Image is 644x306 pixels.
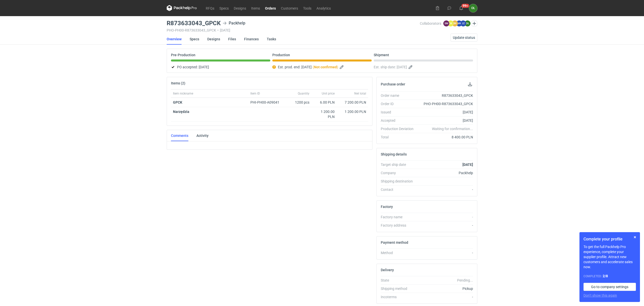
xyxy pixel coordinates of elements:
div: PHO-PH00-R873633043_GPCK [418,101,473,106]
button: Edit estimated production end date [339,64,345,70]
a: Files [228,34,236,45]
div: 1 200.00 PLN [339,109,366,114]
a: Overview [167,34,182,45]
h2: Items (2) [171,81,185,85]
div: [DATE] [418,118,473,123]
h2: Delivery [381,268,394,272]
em: Pending... [457,278,473,282]
div: - [418,187,473,192]
a: Items [249,5,262,11]
a: Finances [244,34,259,45]
div: Factory address [381,223,418,228]
div: 6.00 PLN [313,100,335,105]
p: Production [272,53,290,57]
a: Orders [262,5,278,11]
span: [DATE] [199,64,209,70]
div: - [418,223,473,228]
div: Target ship date [381,162,418,167]
span: Unit price [322,91,335,96]
div: Completed: [583,273,636,279]
div: [DATE] [418,110,473,115]
figcaption: OŁ [464,20,471,26]
figcaption: JZ [460,20,466,26]
div: - [418,294,473,299]
strong: [DATE] [462,163,473,167]
div: Total [381,135,418,140]
h2: Payment method [381,240,408,244]
span: [DATE] [301,64,312,70]
a: Specs [217,5,231,11]
span: Quantity [298,91,309,96]
figcaption: MK [456,20,462,26]
figcaption: SM [443,20,449,26]
div: Packhelp [223,20,245,26]
div: - [418,215,473,220]
a: Designs [207,34,220,45]
a: Tasks [267,34,276,45]
div: Order ID [381,101,418,106]
span: Item nickname [173,91,193,96]
div: Incoterms [381,294,418,299]
h2: Factory [381,205,393,209]
a: Analytics [314,5,333,11]
div: Accepted [381,118,418,123]
strong: 2 / 8 [603,274,608,278]
button: Edit estimated shipping date [408,64,414,70]
div: Order name [381,93,418,98]
strong: Not confirmed [314,65,337,69]
div: Pickup [418,286,473,291]
div: PHO-PH00-R873633043_GPCK [DATE] [167,28,420,32]
span: Collaborators [420,21,441,25]
div: PO accepted: [171,64,270,70]
span: Item ID [250,91,260,96]
a: Tools [301,5,314,11]
button: Download PO [467,81,473,87]
a: GPCK [173,100,182,104]
div: Contact [381,187,418,192]
figcaption: OŁ [469,4,477,12]
h3: R873633043_GPCK [167,20,221,26]
div: 8 400.00 PLN [418,135,473,140]
h2: Purchase order [381,82,405,86]
div: Production Deviation [381,126,418,131]
em: ( [313,65,314,69]
strong: Narzędzia [173,110,189,114]
p: Pre-Production [171,53,195,57]
span: [DATE] [397,64,407,70]
div: Est. ship date: [374,64,473,70]
button: 99+ [457,4,465,12]
a: RFQs [203,5,217,11]
em: Waiting for confirmation... [432,126,473,131]
figcaption: BN [452,20,458,26]
div: 7 200.00 PLN [339,100,366,105]
a: Comments [171,130,188,141]
figcaption: DK [448,20,454,26]
div: R873633043_GPCK [418,93,473,98]
div: Packhelp [418,170,473,175]
h2: Shipping details [381,152,407,156]
span: Update status [453,36,475,39]
div: PHI-PH00-A09041 [250,100,284,105]
div: Olga Łopatowicz [469,4,477,12]
p: To get the full Packhelp Pro experience, complete your supplier profile. Attract new customers an... [583,244,636,269]
div: Company [381,170,418,175]
svg: Packhelp Pro [167,5,197,11]
button: Edit collaborators [471,20,478,27]
div: - [418,250,473,255]
div: State [381,278,418,283]
em: ) [337,65,338,69]
div: Factory name [381,215,418,220]
div: Issued [381,110,418,115]
a: Designs [231,5,249,11]
p: Shipment [374,53,389,57]
div: Method [381,250,418,255]
div: 1 200.00 PLN [313,109,335,119]
a: Customers [278,5,301,11]
button: Skip for now [632,234,638,240]
span: Net total [354,91,366,96]
a: Activity [196,130,209,141]
div: Shipping method [381,286,418,291]
h1: Complete your profile [583,236,636,242]
a: Specs [190,34,199,45]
